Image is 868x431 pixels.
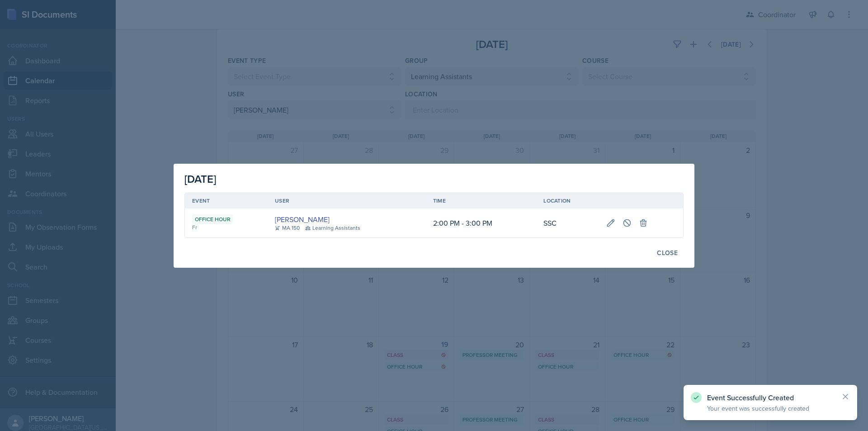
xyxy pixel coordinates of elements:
a: [PERSON_NAME] [275,214,330,225]
td: SSC [536,208,599,237]
div: Fr [192,223,260,232]
th: Time [426,193,537,208]
div: Close [657,249,678,256]
th: Location [536,193,599,208]
div: [DATE] [184,171,684,187]
div: Learning Assistants [305,224,360,232]
p: Event Successfully Created [707,393,834,402]
th: Event [185,193,268,208]
p: Your event was successfully created [707,404,834,413]
div: Office Hour [192,214,233,224]
th: User [268,193,426,208]
td: 2:00 PM - 3:00 PM [426,208,537,237]
div: MA 150 [275,224,300,232]
button: Close [651,245,684,260]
